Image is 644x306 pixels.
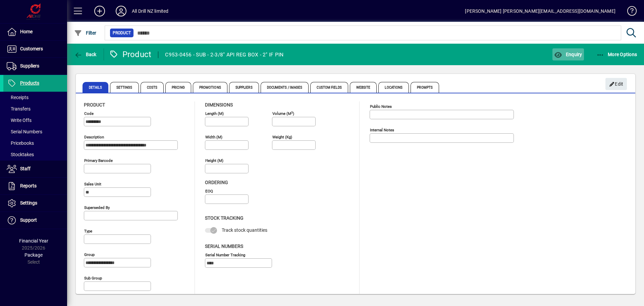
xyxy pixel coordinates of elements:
[205,215,244,221] span: Stock Tracking
[205,189,213,193] mat-label: EOQ
[370,128,394,132] mat-label: Internal Notes
[84,102,105,107] span: Product
[165,49,283,60] div: C953-0456 - SUB - 2-3/8" API REG BOX - 2" IF PIN
[370,104,392,109] mat-label: Public Notes
[3,137,67,149] a: Pricebooks
[552,48,584,60] button: Enquiry
[83,82,108,93] span: Details
[74,30,97,36] span: Filter
[205,244,243,249] span: Serial Numbers
[205,252,245,257] mat-label: Serial Number tracking
[272,111,294,116] mat-label: Volume (m )
[72,48,98,60] button: Back
[3,212,67,229] a: Support
[411,82,439,93] span: Prompts
[84,182,101,186] mat-label: Sales unit
[84,205,110,210] mat-label: Superseded by
[3,103,67,115] a: Transfers
[84,135,104,139] mat-label: Description
[3,41,67,57] a: Customers
[7,152,34,157] span: Stocktakes
[3,178,67,194] a: Reports
[193,82,227,93] span: Promotions
[20,166,31,171] span: Staff
[20,200,37,206] span: Settings
[7,95,29,100] span: Receipts
[3,58,67,75] a: Suppliers
[72,27,98,39] button: Filter
[7,118,32,123] span: Write Offs
[84,111,94,116] mat-label: Code
[84,276,102,280] mat-label: Sub group
[609,79,624,90] span: Edit
[229,82,259,93] span: Suppliers
[3,92,67,103] a: Receipts
[89,5,110,17] button: Add
[261,82,309,93] span: Documents / Images
[20,80,39,86] span: Products
[205,135,222,139] mat-label: Width (m)
[84,229,92,233] mat-label: Type
[74,52,97,57] span: Back
[20,29,33,34] span: Home
[465,6,615,16] div: [PERSON_NAME] [PERSON_NAME][EMAIL_ADDRESS][DOMAIN_NAME]
[3,115,67,126] a: Write Offs
[3,161,67,177] a: Staff
[596,52,637,57] span: More Options
[3,195,67,212] a: Settings
[3,24,67,40] a: Home
[7,140,34,146] span: Pricebooks
[110,5,132,17] button: Profile
[132,6,169,16] div: All Drill NZ limited
[222,227,267,233] span: Track stock quantities
[205,180,228,185] span: Ordering
[19,238,48,244] span: Financial Year
[7,129,42,134] span: Serial Numbers
[109,49,152,60] div: Product
[310,82,348,93] span: Custom Fields
[20,63,39,69] span: Suppliers
[3,149,67,160] a: Stocktakes
[205,158,223,163] mat-label: Height (m)
[20,183,37,188] span: Reports
[3,126,67,137] a: Serial Numbers
[7,106,31,112] span: Transfers
[84,252,95,257] mat-label: Group
[165,82,191,93] span: Pricing
[205,111,224,116] mat-label: Length (m)
[84,158,113,163] mat-label: Primary barcode
[24,252,43,258] span: Package
[113,30,131,36] span: Product
[291,111,293,114] sup: 3
[272,135,292,139] mat-label: Weight (Kg)
[20,46,43,51] span: Customers
[20,217,37,223] span: Support
[554,52,582,57] span: Enquiry
[622,1,636,23] a: Knowledge Base
[350,82,377,93] span: Website
[110,82,139,93] span: Settings
[205,102,233,107] span: Dimensions
[595,48,639,60] button: More Options
[67,48,104,60] app-page-header-button: Back
[141,82,164,93] span: Costs
[605,78,627,90] button: Edit
[378,82,409,93] span: Locations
